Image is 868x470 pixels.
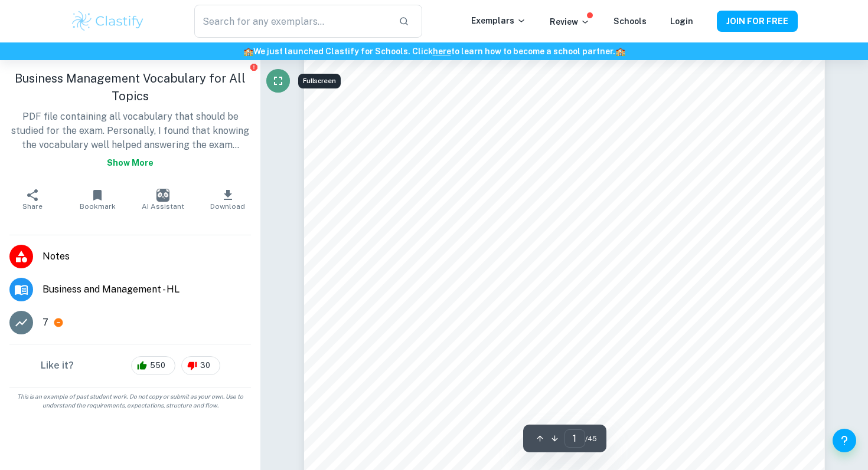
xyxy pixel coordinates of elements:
input: Search for any exemplars... [194,5,389,38]
button: Help and Feedback [833,429,856,452]
p: 7 [43,315,48,330]
span: 30 [194,360,217,372]
button: Fullscreen [266,69,290,93]
p: PDF file containing all vocabulary that should be studied for the exam. Personally, I found that ... [9,110,251,173]
span: 🏫 [615,47,625,56]
button: Report issue [249,63,258,71]
div: 550 [131,356,175,375]
button: AI Assistant [130,183,195,216]
h6: We just launched Clastify for Schools. Click to learn how to become a school partner. [2,45,866,58]
div: Fullscreen [298,74,341,88]
span: Download [210,202,245,211]
span: This is an example of past student work. Do not copy or submit as your own. Use to understand the... [5,392,256,410]
span: 550 [143,360,172,372]
button: Download [195,183,260,216]
span: Business and Management - HL [43,282,251,297]
a: here [433,47,451,56]
button: JOIN FOR FREE [717,11,798,32]
button: Bookmark [65,183,130,216]
p: Review [550,15,590,28]
span: Notes [43,249,251,264]
h6: Like it? [41,359,74,373]
h1: Business Management Vocabulary for All Topics [9,70,251,105]
button: Show more [102,152,158,173]
a: Schools [614,17,647,26]
span: Bookmark [80,202,116,211]
span: 🏫 [243,47,253,56]
span: AI Assistant [142,202,184,211]
img: AI Assistant [156,189,169,202]
span: / 45 [585,433,597,444]
img: Clastify logo [70,9,145,33]
p: Exemplars [471,14,526,27]
span: Share [22,202,43,211]
div: 30 [181,356,220,375]
a: Login [670,17,693,26]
